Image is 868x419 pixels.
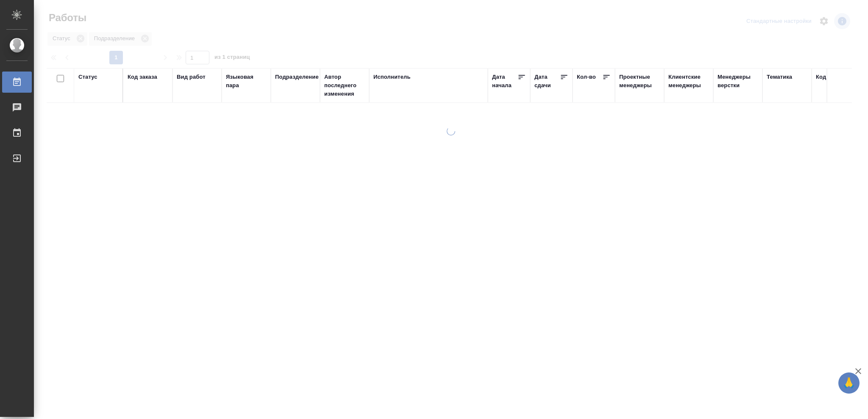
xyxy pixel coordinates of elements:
div: Подразделение [275,73,319,81]
span: 🙏 [842,374,856,392]
div: Тематика [767,73,792,81]
div: Дата начала [492,73,517,90]
div: Кол-во [577,73,596,81]
div: Дата сдачи [534,73,560,90]
div: Вид работ [177,73,206,81]
div: Статус [78,73,97,81]
div: Исполнитель [373,73,411,81]
div: Код работы [816,73,849,81]
div: Клиентские менеджеры [668,73,709,90]
div: Автор последнего изменения [324,73,365,98]
div: Проектные менеджеры [619,73,660,90]
div: Менеджеры верстки [718,73,758,90]
div: Языковая пара [226,73,267,90]
div: Код заказа [128,73,157,81]
button: 🙏 [838,372,860,394]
